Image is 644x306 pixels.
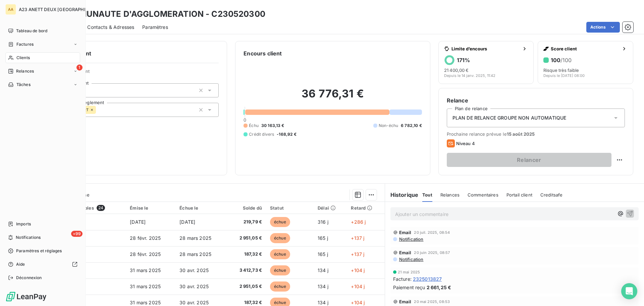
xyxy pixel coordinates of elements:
[19,7,104,12] span: A23 ANETT DEUX [GEOGRAPHIC_DATA]
[270,205,310,211] div: Statut
[447,96,625,104] h6: Relance
[560,57,572,63] span: /100
[71,231,83,237] span: +99
[179,267,209,273] span: 30 avr. 2025
[179,283,209,289] span: 30 avr. 2025
[440,192,460,198] span: Relances
[351,283,365,289] span: +104 j
[398,236,424,242] span: Notification
[351,219,366,225] span: +286 j
[5,291,47,302] img: Logo LeanPay
[76,64,83,71] span: 1
[398,257,424,262] span: Notification
[54,69,219,78] span: Propriétés Client
[351,300,365,305] span: +104 j
[270,281,290,292] span: échue
[59,8,265,20] h3: COMMUNAUTE D'AGGLOMERATION - C230520300
[97,205,105,211] span: 24
[277,131,297,137] span: -168,92 €
[427,284,451,291] span: 2 661,25 €
[230,219,262,225] span: 219,79 €
[179,300,209,305] span: 30 avr. 2025
[444,68,469,73] span: 21 400,00 €
[16,55,30,61] span: Clients
[586,22,620,33] button: Actions
[130,283,161,289] span: 31 mars 2025
[318,219,328,225] span: 316 j
[318,205,343,211] div: Délai
[5,259,80,270] a: Aide
[130,300,161,305] span: 31 mars 2025
[318,267,328,273] span: 134 j
[230,299,262,306] span: 187,32 €
[393,275,412,282] span: Facture :
[398,270,420,274] span: 21 mai 2025
[230,205,262,211] div: Solde dû
[130,205,171,211] div: Émise le
[399,250,412,255] span: Email
[506,192,532,198] span: Portail client
[130,235,161,241] span: 28 févr. 2025
[5,52,80,63] a: Clients
[5,39,80,50] a: Factures
[5,246,80,256] a: Paramètres et réglages
[351,205,380,211] div: Retard
[457,57,470,63] h6: 171 %
[16,234,41,241] span: Notifications
[318,300,328,305] span: 134 j
[393,284,425,291] span: Paiement reçu
[249,131,274,137] span: Crédit divers
[41,49,219,57] h6: Informations client
[230,251,262,258] span: 187,32 €
[351,235,364,241] span: +137 j
[385,191,419,199] h6: Historique
[414,230,450,234] span: 20 juil. 2025, 08:54
[540,192,563,198] span: Creditsafe
[621,283,637,299] div: Open Intercom Messenger
[179,219,195,225] span: [DATE]
[16,275,42,281] span: Déconnexion
[270,249,290,259] span: échue
[351,267,365,273] span: +104 j
[401,123,422,129] span: 6 782,10 €
[179,251,211,257] span: 28 mars 2025
[130,219,146,225] span: [DATE]
[16,68,34,74] span: Relances
[142,24,168,31] span: Paramètres
[551,57,572,63] h6: 100
[179,205,222,211] div: Échue le
[270,233,290,243] span: échue
[468,192,498,198] span: Commentaires
[16,248,62,254] span: Paramètres et réglages
[444,74,495,78] span: Depuis le 14 janv. 2025, 11:42
[244,49,282,57] h6: Encours client
[261,123,284,129] span: 30 163,13 €
[16,82,31,88] span: Tâches
[16,28,47,34] span: Tableau de bord
[551,46,619,51] span: Score client
[249,123,259,129] span: Échu
[5,4,16,15] div: AA
[351,251,364,257] span: +137 j
[244,87,422,107] h2: 36 776,31 €
[456,141,475,146] span: Niveau 4
[5,26,80,36] a: Tableau de bord
[244,117,246,123] span: 0
[318,235,328,241] span: 165 j
[379,123,398,129] span: Non-échu
[507,131,535,137] span: 15 août 2025
[16,261,25,267] span: Aide
[543,74,585,78] span: Depuis le [DATE] 08:00
[5,219,80,229] a: Imports
[447,131,625,137] span: Prochaine relance prévue le
[414,300,450,304] span: 20 mai 2025, 08:53
[270,217,290,227] span: échue
[318,283,328,289] span: 134 j
[422,192,432,198] span: Tout
[451,46,520,51] span: Limite d’encours
[318,251,328,257] span: 165 j
[438,41,534,84] button: Limite d’encours171%21 400,00 €Depuis le 14 janv. 2025, 11:42
[16,41,34,47] span: Factures
[230,235,262,242] span: 2 951,05 €
[16,221,31,227] span: Imports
